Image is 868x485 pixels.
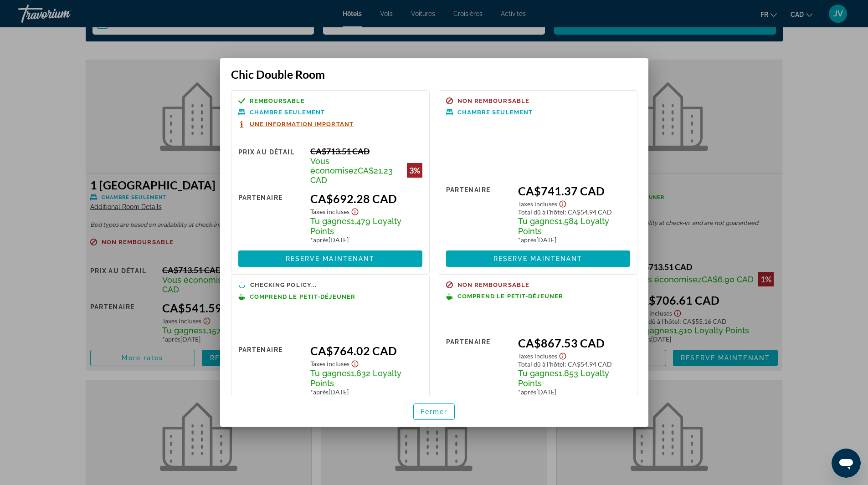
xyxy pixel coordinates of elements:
span: Reserve maintenant [493,255,583,262]
span: après [313,388,329,396]
button: Show Taxes and Fees disclaimer [557,350,568,360]
div: 3% [407,163,422,178]
div: * [DATE] [518,236,630,244]
button: Reserve maintenant [446,250,630,267]
iframe: Bouton de lancement de la fenêtre de messagerie [832,449,861,478]
span: Tu gagnes [518,368,559,378]
button: Une information important [238,120,354,128]
div: Partenaire [446,336,512,396]
span: après [521,236,536,244]
span: Taxes incluses [310,360,349,368]
button: Show Taxes and Fees disclaimer [557,198,568,208]
button: Fermer [413,403,455,420]
span: Tu gagnes [310,216,351,226]
div: CA$713.51 CAD [310,146,422,156]
span: 1,584 Loyalty Points [518,216,609,236]
span: Remboursable [250,98,305,104]
span: Comprend le petit-déjeuner [457,293,564,299]
span: après [313,236,329,244]
div: * [DATE] [310,388,422,396]
span: 1,632 Loyalty Points [310,368,401,388]
div: Partenaire [238,344,304,396]
div: : CA$54.94 CAD [518,360,630,368]
span: Tu gagnes [518,216,559,226]
div: CA$741.37 CAD [518,184,630,198]
span: CA$21.23 CAD [310,166,393,185]
span: Reserve maintenant [286,255,375,262]
div: CA$692.28 CAD [310,192,422,205]
div: * [DATE] [518,388,630,396]
button: Reserve maintenant [238,250,422,267]
span: Tu gagnes [310,368,351,378]
button: Show Taxes and Fees disclaimer [349,357,360,368]
div: : CA$54.94 CAD [518,208,630,216]
span: Chambre seulement [457,109,533,115]
span: après [521,388,536,396]
span: 1,853 Loyalty Points [518,368,609,388]
span: Total dû à l'hôtel [518,360,565,368]
span: Taxes incluses [310,208,349,215]
span: Taxes incluses [518,352,557,360]
span: Non remboursable [457,282,530,288]
span: 1,479 Loyalty Points [310,216,401,236]
span: Fermer [421,408,448,415]
div: * [DATE] [310,236,422,244]
div: Partenaire [238,192,304,244]
a: Remboursable [238,97,422,104]
button: Show Taxes and Fees disclaimer [349,205,360,216]
div: CA$867.53 CAD [518,336,630,350]
h3: Chic Double Room [231,67,637,81]
div: CA$764.02 CAD [310,344,422,357]
div: Prix au détail [238,146,304,185]
span: Chambre seulement [250,109,325,115]
span: Total dû à l'hôtel [518,208,565,216]
div: Partenaire [446,184,512,244]
span: Taxes incluses [518,200,557,208]
span: Comprend le petit-déjeuner [250,294,356,300]
span: Vous économisez [310,156,358,175]
span: Checking policy... [250,282,317,288]
span: Non remboursable [457,98,530,104]
span: Une information important [250,121,354,127]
